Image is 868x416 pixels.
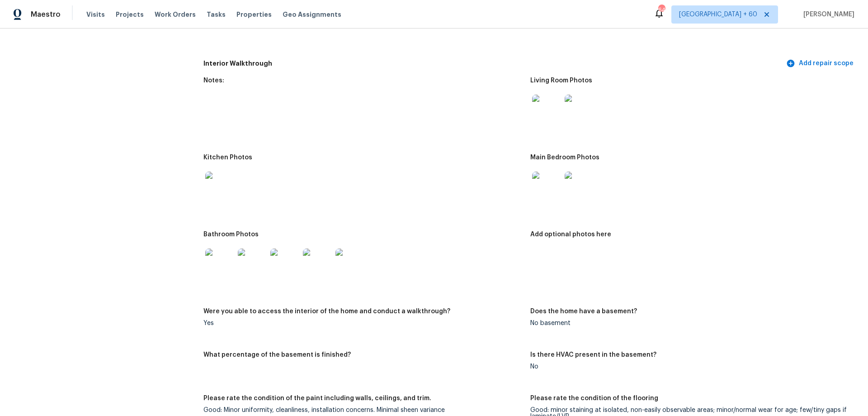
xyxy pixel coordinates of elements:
div: No basement [530,320,850,326]
span: Projects [116,10,144,19]
h5: Living Room Photos [530,77,592,84]
h5: Interior Walkthrough [203,59,784,68]
h5: Bathroom Photos [203,231,259,238]
span: Geo Assignments [283,10,341,19]
h5: Main Bedroom Photos [530,154,599,161]
h5: Kitchen Photos [203,154,252,161]
span: [GEOGRAPHIC_DATA] + 60 [679,10,757,19]
div: No [530,363,850,370]
span: Maestro [31,10,61,19]
span: Tasks [207,11,226,18]
div: Yes [203,320,523,326]
h5: Please rate the condition of the flooring [530,395,658,402]
h5: What percentage of the basement is finished? [203,352,351,358]
h5: Please rate the condition of the paint including walls, ceilings, and trim. [203,395,431,402]
h5: Is there HVAC present in the basement? [530,352,656,358]
div: 648 [658,5,665,14]
span: Work Orders [155,10,196,19]
span: Add repair scope [788,58,854,69]
h5: Does the home have a basement? [530,308,637,315]
button: Add repair scope [784,55,857,72]
h5: Notes: [203,77,224,84]
span: [PERSON_NAME] [800,10,854,19]
span: Visits [86,10,105,19]
h5: Add optional photos here [530,231,611,238]
span: Properties [236,10,272,19]
h5: Were you able to access the interior of the home and conduct a walkthrough? [203,308,450,315]
div: Good: Minor uniformity, cleanliness, installation concerns. Minimal sheen variance [203,407,523,413]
